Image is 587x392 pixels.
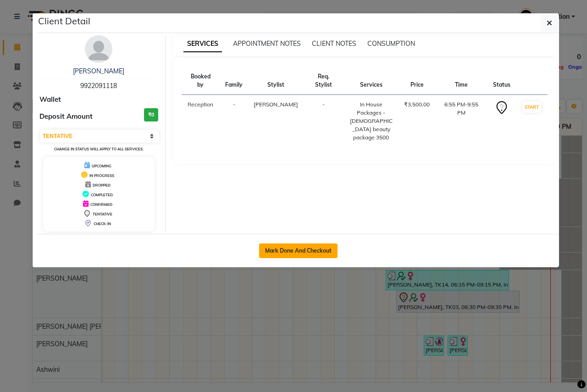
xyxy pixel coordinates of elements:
span: CONSUMPTION [367,39,415,48]
td: - [304,95,343,148]
span: UPCOMING [92,164,111,168]
th: Time [435,67,487,95]
span: CLIENT NOTES [312,39,356,48]
td: Reception [182,95,220,148]
th: Stylist [248,67,304,95]
span: CHECK-IN [94,221,111,226]
th: Status [487,67,516,95]
td: 6:55 PM-9:55 PM [435,95,487,148]
span: Deposit Amount [39,111,93,122]
div: In House Packages - [DEMOGRAPHIC_DATA] beauty package 3500 [349,100,393,142]
h3: ₹0 [144,108,158,121]
img: avatar [85,35,112,63]
span: COMPLETED [91,193,113,197]
span: DROPPED [93,183,111,188]
button: START [522,101,541,113]
th: Price [399,67,435,95]
th: Services [343,67,399,95]
span: APPOINTMENT NOTES [233,39,301,48]
a: [PERSON_NAME] [73,67,124,75]
span: SERVICES [183,36,222,52]
span: IN PROGRESS [89,173,114,178]
span: 9922091118 [80,82,117,90]
button: Mark Done And Checkout [259,243,338,258]
span: CONFIRMED [90,202,112,207]
th: Family [220,67,248,95]
div: ₹3,500.00 [404,100,430,109]
span: Wallet [39,94,61,105]
th: Booked by [182,67,220,95]
small: Change in status will apply to all services. [54,147,144,151]
span: TENTATIVE [93,212,112,216]
h5: Client Detail [38,14,90,28]
th: Req. Stylist [304,67,343,95]
span: [PERSON_NAME] [254,101,298,108]
td: - [220,95,248,148]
